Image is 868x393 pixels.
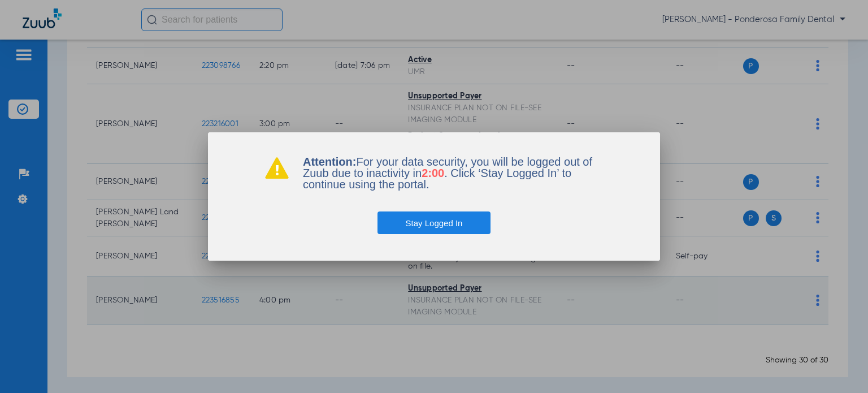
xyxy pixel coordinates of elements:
[264,156,289,179] img: warning
[303,156,604,190] p: For your data security, you will be logged out of Zuub due to inactivity in . Click ‘Stay Logged ...
[422,167,444,179] span: 2:00
[377,211,491,234] button: Stay Logged In
[811,339,868,393] iframe: Chat Widget
[303,156,356,168] b: Attention:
